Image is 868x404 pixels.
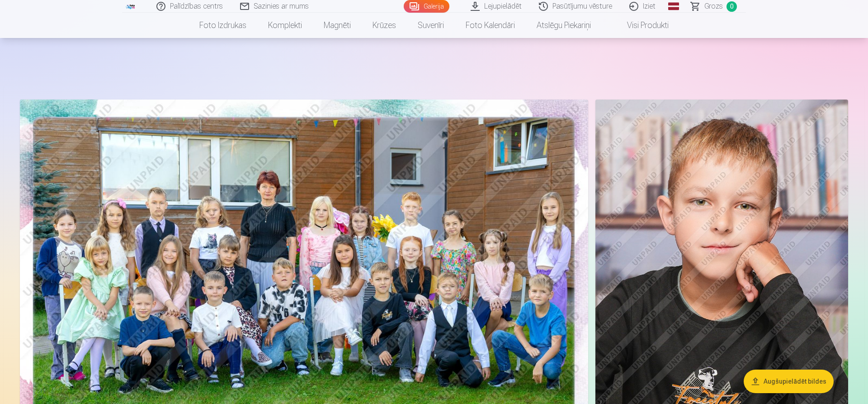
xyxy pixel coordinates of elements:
[704,1,723,12] span: Grozs
[189,13,257,38] a: Foto izdrukas
[526,13,602,38] a: Atslēgu piekariņi
[313,13,362,38] a: Magnēti
[126,4,136,9] img: /fa1
[744,370,834,393] button: Augšupielādēt bildes
[455,13,526,38] a: Foto kalendāri
[257,13,313,38] a: Komplekti
[362,13,407,38] a: Krūzes
[602,13,679,38] a: Visi produkti
[407,13,455,38] a: Suvenīri
[726,1,737,12] span: 0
